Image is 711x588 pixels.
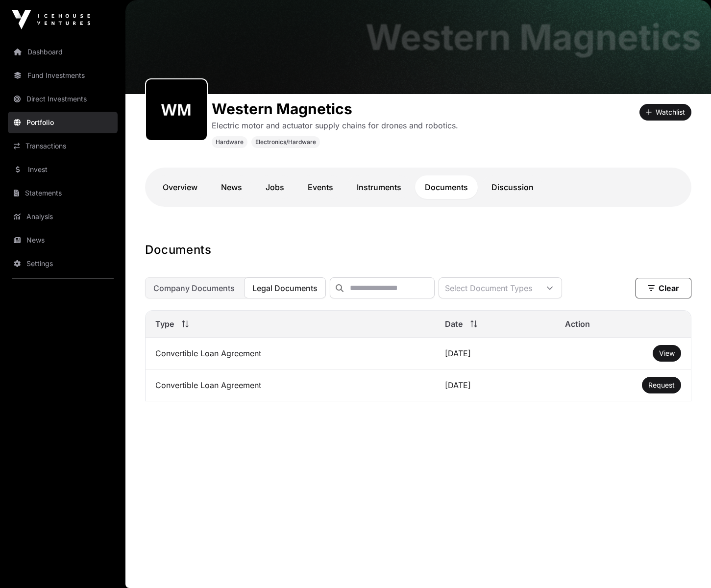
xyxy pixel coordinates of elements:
a: View [659,348,675,358]
img: Icehouse Ventures Logo [12,10,90,29]
iframe: Chat Widget [662,541,711,588]
a: Fund Investments [8,65,118,86]
h1: Documents [145,242,691,258]
span: Legal Documents [252,283,318,293]
a: Documents [415,175,478,199]
button: Watchlist [639,104,691,121]
a: Instruments [347,175,411,199]
a: Dashboard [8,41,118,63]
a: Transactions [8,135,118,157]
span: Request [648,381,675,389]
nav: Tabs [153,175,684,199]
a: Settings [8,253,118,274]
h1: Western Magnetics [212,100,458,118]
a: Events [298,175,343,199]
td: Convertible Loan Agreement [146,338,435,369]
button: Company Documents [145,277,243,298]
button: Request [642,377,681,393]
a: Discussion [482,175,543,199]
span: View [659,349,675,357]
a: News [8,229,118,251]
a: Overview [153,175,207,199]
a: Statements [8,182,118,204]
a: Direct Investments [8,88,118,110]
a: Jobs [256,175,294,199]
img: western-magnetics427.png [150,83,203,136]
a: Portfolio [8,112,118,133]
span: Hardware [216,138,244,146]
span: Company Documents [153,283,235,293]
td: Convertible Loan Agreement [146,369,435,401]
a: Invest [8,159,118,180]
span: Electronics/Hardware [255,138,316,146]
button: Clear [636,278,691,298]
a: Request [648,380,675,390]
span: Action [565,318,590,330]
p: Electric motor and actuator supply chains for drones and robotics. [212,120,458,131]
h1: Western Magnetics [366,20,701,55]
a: Analysis [8,206,118,227]
div: Select Document Types [439,278,538,298]
span: Date [445,318,463,330]
td: [DATE] [435,369,555,401]
span: Type [155,318,174,330]
button: View [653,345,681,362]
button: Legal Documents [244,277,326,298]
td: [DATE] [435,338,555,369]
a: News [211,175,252,199]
